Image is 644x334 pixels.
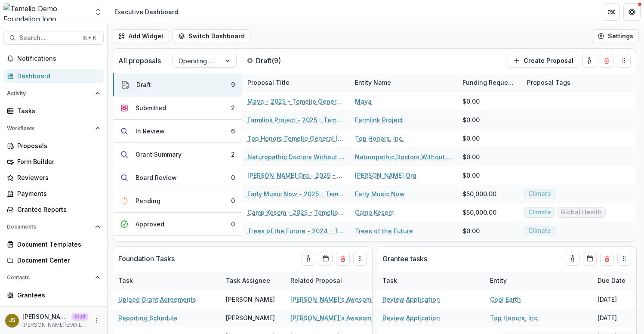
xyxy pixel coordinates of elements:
button: Open entity switcher [92,3,104,21]
div: Approved [136,220,164,229]
p: All proposals [118,56,161,66]
button: Switch Dashboard [173,29,250,43]
a: Maya - 2025 - Temelio General [PERSON_NAME] [247,97,345,106]
div: Task [377,276,402,285]
button: Delete card [336,252,350,266]
div: Form Builder [17,157,97,166]
a: Payments [3,186,104,201]
button: Drag [617,252,631,266]
a: Trees of the Future [355,226,413,235]
div: Entity Name [350,73,457,92]
a: [PERSON_NAME] Org [355,171,416,180]
span: Workflows [7,125,92,131]
button: Create Proposal [508,54,579,68]
div: ⌘ + K [81,33,98,43]
button: Search... [3,31,104,45]
p: [PERSON_NAME][EMAIL_ADDRESS][DOMAIN_NAME] [22,321,88,329]
div: 2 [231,103,235,112]
a: Grantee Reports [3,202,104,216]
div: Related Proposal [285,271,393,290]
button: Get Help [623,3,641,21]
a: Grantees [3,288,104,302]
a: Cool Earth [490,295,521,304]
button: Drag [617,54,631,68]
a: Early Music Now - 2025 - Temelio General [PERSON_NAME] [247,189,345,198]
button: Pending0 [113,189,242,213]
div: Due Date [592,276,631,285]
div: 6 [231,127,235,136]
div: Task Assignee [221,271,285,290]
div: Proposal Tags [522,73,629,92]
div: $50,000.00 [462,208,496,217]
button: Settings [592,29,639,43]
a: Naturopathic Doctors Without Borders Inc [355,152,452,161]
div: In Review [136,127,165,136]
div: Grant Summary [136,150,182,159]
button: Partners [603,3,620,21]
div: $50,000.00 [462,189,496,198]
button: Drag [353,252,367,266]
span: Climate [528,209,551,216]
nav: breadcrumb [111,6,182,18]
button: Board Review0 [113,166,242,189]
div: 0 [231,196,235,205]
a: Maya [355,97,372,106]
div: Proposal Title [242,73,350,92]
div: Tasks [17,106,97,115]
div: Task Assignee [221,276,275,285]
a: Top Honors Temelio General [PERSON_NAME] Proposal [247,134,345,143]
a: Document Templates [3,237,104,251]
a: Farmlink Project [355,115,403,124]
p: Grantee tasks [382,254,427,264]
div: Document Center [17,256,97,265]
div: Draft [136,80,151,89]
p: Foundation Tasks [118,254,175,264]
div: $0.00 [462,152,480,161]
div: Payments [17,189,97,198]
div: Grantees [17,291,97,300]
div: Task [113,271,221,290]
a: [PERSON_NAME]'s Awesome Nonprofit - 2023 - Temelio General [PERSON_NAME] Proposal [290,313,388,322]
div: Funding Requested [457,73,522,92]
span: Notifications [17,55,100,62]
button: toggle-assigned-to-me [302,252,315,266]
a: Form Builder [3,155,104,169]
a: Constituents [3,304,104,318]
a: Camp Kesem - 2025 - Temelio General [PERSON_NAME] [247,208,345,217]
button: Draft9 [113,73,242,96]
div: Document Templates [17,240,97,249]
div: $0.00 [462,115,480,124]
span: Climate [528,190,551,198]
button: In Review6 [113,120,242,143]
div: Proposals [17,141,97,150]
a: Reviewers [3,170,104,185]
button: Open Documents [3,220,104,234]
div: 2 [231,150,235,159]
p: Draft ( 9 ) [256,56,320,66]
a: Review Application [382,313,440,322]
div: Board Review [136,173,177,182]
div: Entity [485,276,512,285]
div: Proposal Tags [522,78,576,87]
div: Entity [485,271,592,290]
div: Grantee Reports [17,205,97,214]
img: Temelio Demo Foundation logo [3,3,89,21]
a: Upload Grant Agreements [118,295,196,304]
div: 0 [231,220,235,229]
div: Julie Sarte [9,318,15,323]
div: Related Proposal [285,276,347,285]
a: Tasks [3,104,104,118]
a: Top Honors, Inc. [490,313,539,322]
button: Approved0 [113,213,242,236]
div: Entity Name [350,78,396,87]
div: Executive Dashboard [114,7,178,16]
button: Submitted2 [113,96,242,120]
button: Calendar [319,252,333,266]
span: Search... [19,34,77,42]
div: [PERSON_NAME] [226,295,275,304]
